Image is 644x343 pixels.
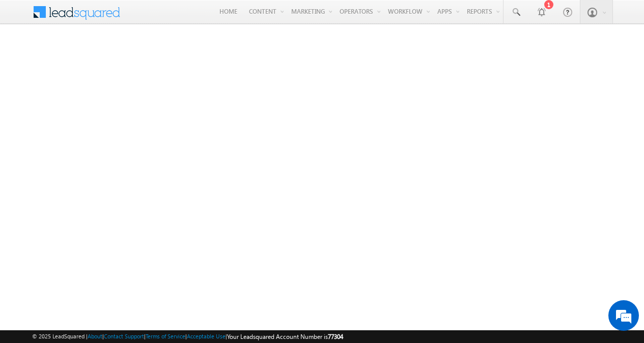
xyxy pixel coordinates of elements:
span: Your Leadsquared Account Number is [227,333,343,340]
a: Terms of Service [146,333,185,339]
a: Contact Support [104,333,144,339]
a: About [88,333,102,339]
span: 77304 [328,333,343,340]
span: © 2025 LeadSquared | | | | | [32,332,343,341]
a: Acceptable Use [187,333,226,339]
